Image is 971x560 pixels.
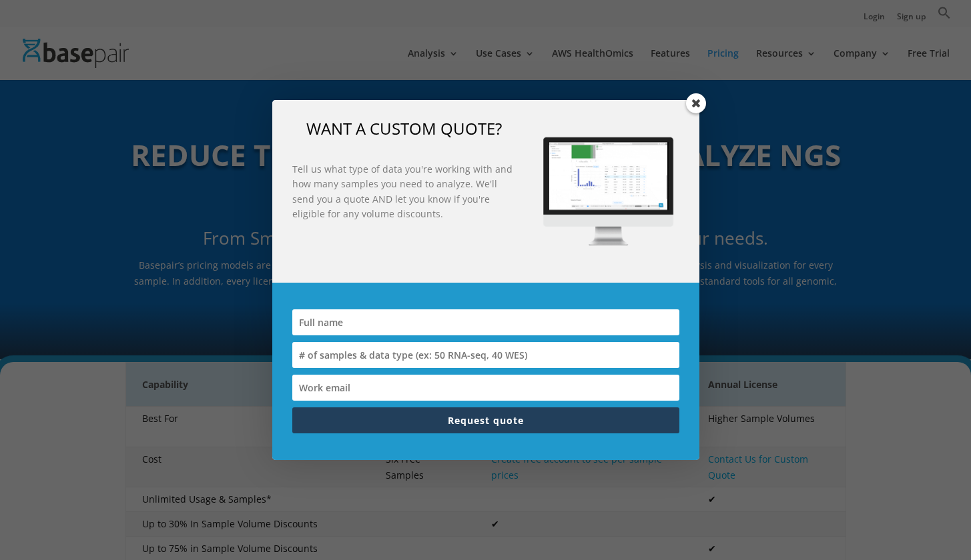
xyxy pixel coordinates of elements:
[292,163,513,220] strong: Tell us what type of data you're working with and how many samples you need to analyze. We'll sen...
[904,493,955,544] iframe: Drift Widget Chat Controller
[292,309,679,335] input: Full name
[306,117,502,139] span: WANT A CUSTOM QUOTE?
[292,342,679,368] input: # of samples & data type (ex: 50 RNA-seq, 40 WES)
[448,414,524,427] span: Request quote
[292,375,679,401] input: Work email
[696,269,963,501] iframe: Drift Widget Chat Window
[292,407,679,433] button: Request quote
